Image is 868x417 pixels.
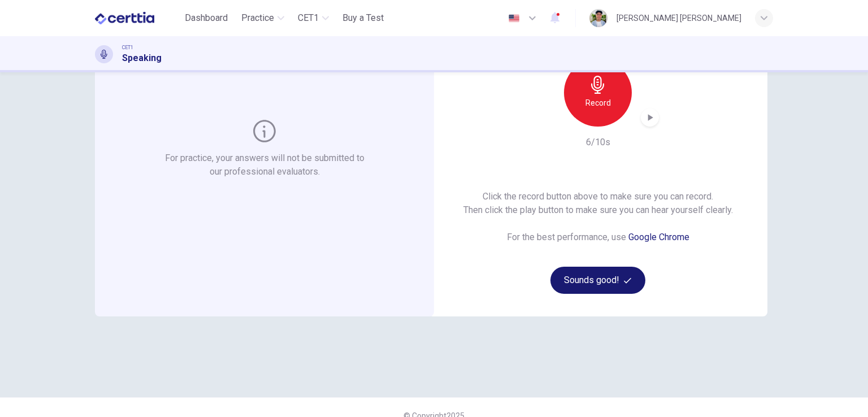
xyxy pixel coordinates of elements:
img: CERTTIA logo [95,7,154,29]
h6: Record [585,96,611,110]
span: Dashboard [185,11,228,25]
button: Sounds good! [550,267,645,294]
span: Buy a Test [342,11,384,25]
h6: 6/10s [586,136,610,149]
button: Buy a Test [338,8,388,28]
button: CET1 [293,8,333,28]
span: CET1 [122,44,133,51]
span: Practice [241,11,274,25]
div: [PERSON_NAME] [PERSON_NAME] [617,11,741,25]
h1: Speaking [122,51,162,65]
img: Profile picture [589,9,607,27]
button: Dashboard [180,8,232,28]
a: CERTTIA logo [95,7,180,29]
a: Google Chrome [628,232,689,242]
img: en [507,14,521,23]
button: Practice [237,8,289,28]
span: CET1 [298,11,319,25]
h6: For the best performance, use [507,231,689,244]
h6: For practice, your answers will not be submitted to our professional evaluators. [163,151,367,179]
button: Record [564,59,632,127]
h6: Click the record button above to make sure you can record. Then click the play button to make sur... [463,190,733,217]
